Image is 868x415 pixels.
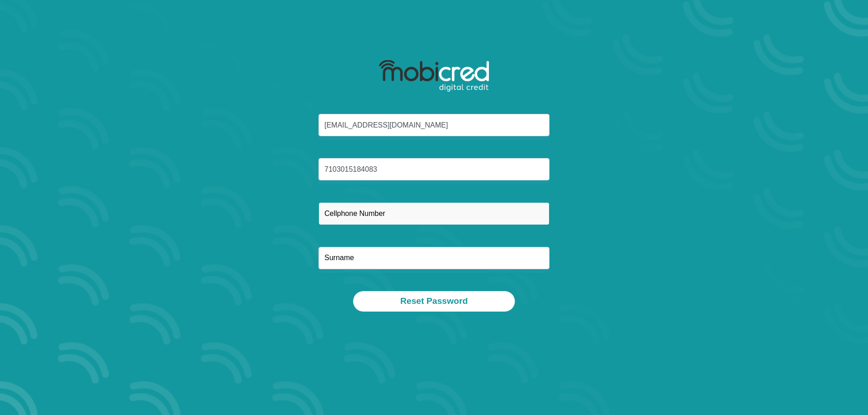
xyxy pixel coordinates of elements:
input: ID Number [318,158,550,180]
input: Email [318,114,550,136]
button: Reset Password [353,291,514,312]
input: Cellphone Number [318,202,550,225]
img: mobicred logo [379,60,489,92]
input: Surname [318,247,550,269]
